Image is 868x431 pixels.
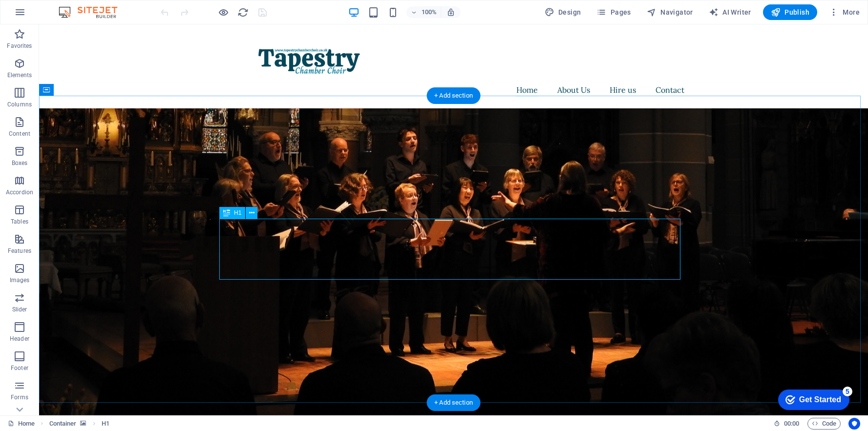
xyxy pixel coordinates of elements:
[7,42,32,50] p: Favorites
[49,418,109,430] nav: breadcrumb
[8,5,79,25] div: Get Started 5 items remaining, 0% complete
[771,7,809,17] span: Publish
[12,306,27,313] p: Slider
[705,4,755,20] button: AI Writer
[763,4,817,20] button: Publish
[421,6,437,18] h6: 100%
[11,393,28,401] p: Forms
[8,247,31,255] p: Features
[784,418,799,430] span: 00 00
[9,130,30,138] p: Content
[774,418,800,430] h6: Session time
[709,7,751,17] span: AI Writer
[8,418,35,430] a: Click to cancel selection. Double-click to open Pages
[446,8,455,17] i: On resize automatically adjust zoom level to fit chosen device.
[791,420,792,427] span: :
[10,276,30,284] p: Images
[545,7,581,17] span: Design
[237,6,249,18] button: reload
[49,418,77,430] span: Click to select. Double-click to edit
[593,4,635,20] button: Pages
[829,7,860,17] span: More
[56,6,129,18] img: Editor Logo
[6,188,33,196] p: Accordion
[825,4,864,20] button: More
[541,4,585,20] button: Design
[812,418,836,430] span: Code
[643,4,697,20] button: Navigator
[102,418,109,430] span: Click to select. Double-click to edit
[12,159,28,167] p: Boxes
[406,6,441,18] button: 100%
[7,101,32,108] p: Columns
[11,218,28,226] p: Tables
[426,394,481,411] div: + Add section
[72,2,82,12] div: 5
[234,210,241,216] span: H1
[7,71,32,79] p: Elements
[541,4,585,20] div: Design (Ctrl+Alt+Y)
[807,418,841,430] button: Code
[29,11,71,20] div: Get Started
[10,335,29,343] p: Header
[596,7,631,17] span: Pages
[237,7,249,18] i: Reload page
[426,87,481,104] div: + Add section
[647,7,693,17] span: Navigator
[80,421,86,426] i: This element contains a background
[11,364,28,372] p: Footer
[217,6,229,18] button: Click here to leave preview mode and continue editing
[848,418,860,430] button: Usercentrics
